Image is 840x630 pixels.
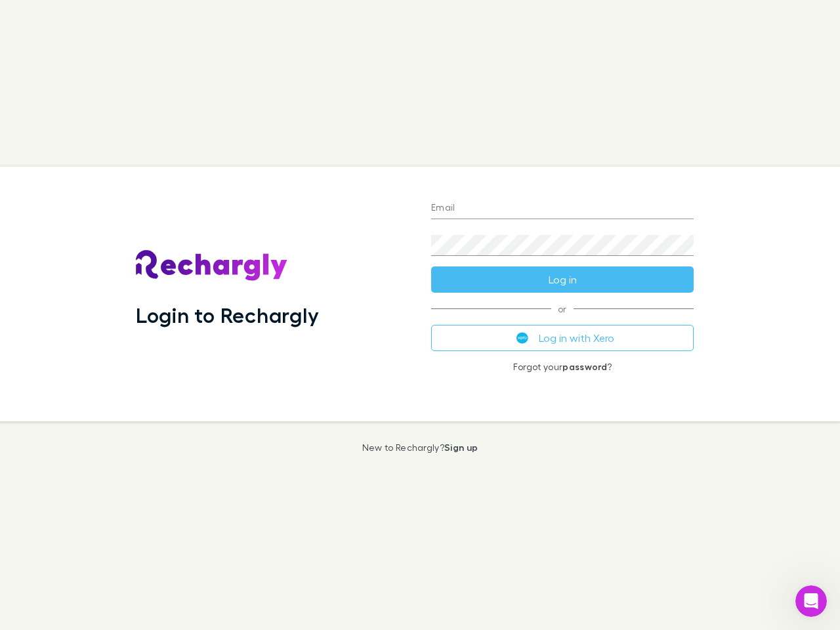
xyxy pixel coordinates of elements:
button: Log in [431,266,694,293]
p: New to Rechargly? [362,442,478,453]
a: Sign up [444,442,478,453]
img: Xero's logo [516,332,528,344]
a: password [562,361,607,372]
button: Log in with Xero [431,325,694,351]
p: Forgot your ? [431,362,694,372]
iframe: Intercom live chat [795,585,827,617]
h1: Login to Rechargly [136,303,319,327]
img: Rechargly's Logo [136,250,288,282]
